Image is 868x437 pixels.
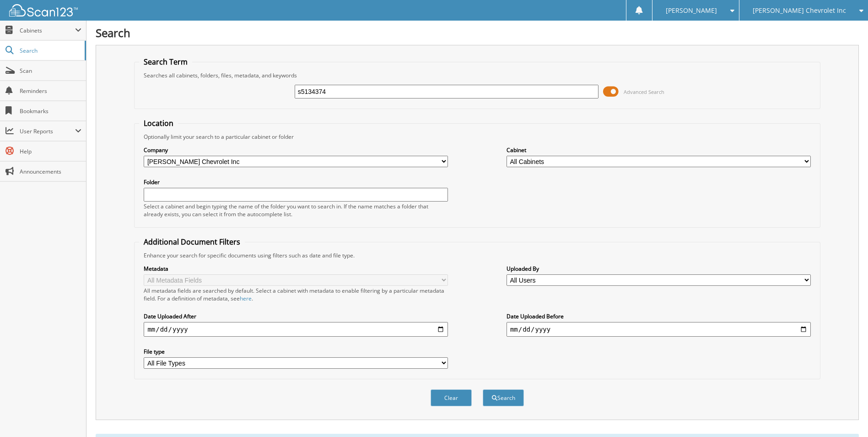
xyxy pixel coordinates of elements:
div: Optionally limit your search to a particular cabinet or folder [139,133,815,141]
input: end [507,322,811,337]
label: Uploaded By [507,265,811,273]
span: Bookmarks [20,107,81,115]
label: Cabinet [507,146,811,154]
legend: Search Term [139,57,192,67]
h1: Search [96,25,859,40]
legend: Location [139,118,178,128]
label: File type [144,348,448,355]
span: Reminders [20,87,81,95]
span: User Reports [20,127,75,135]
label: Date Uploaded After [144,312,448,320]
div: All metadata fields are searched by default. Select a cabinet with metadata to enable filtering b... [144,287,448,302]
span: Advanced Search [624,88,664,95]
label: Metadata [144,265,448,273]
span: [PERSON_NAME] Chevrolet Inc [753,8,846,13]
span: Announcements [20,168,81,175]
input: start [144,322,448,337]
div: Select a cabinet and begin typing the name of the folder you want to search in. If the name match... [144,202,448,218]
img: scan123-logo-white.svg [9,4,78,16]
span: Scan [20,67,81,75]
button: Search [483,389,524,406]
label: Folder [144,178,448,186]
legend: Additional Document Filters [139,237,245,247]
label: Company [144,146,448,154]
a: here [240,295,252,302]
span: Search [20,47,80,55]
span: Help [20,147,81,155]
span: [PERSON_NAME] [666,8,717,13]
span: Cabinets [20,27,75,34]
div: Enhance your search for specific documents using filters such as date and file type. [139,251,815,259]
button: Clear [431,389,472,406]
div: Searches all cabinets, folders, files, metadata, and keywords [139,71,815,79]
label: Date Uploaded Before [507,312,811,320]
